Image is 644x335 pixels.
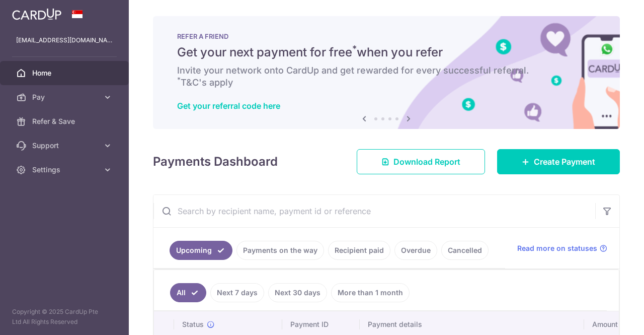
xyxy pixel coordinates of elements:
a: Get your referral code here [177,101,280,111]
a: Create Payment [497,149,620,174]
span: Status [182,319,204,329]
a: Payments on the way [236,241,324,260]
span: Home [32,68,99,78]
img: RAF banner [153,16,620,129]
span: Create Payment [534,156,595,168]
span: Refer & Save [32,116,99,126]
a: More than 1 month [331,283,410,302]
span: Support [32,141,99,151]
a: Recipient paid [328,241,390,260]
a: Upcoming [170,241,232,260]
a: Cancelled [441,241,489,260]
a: Download Report [357,149,485,174]
img: CardUp [12,8,61,20]
span: Read more on statuses [517,243,597,253]
a: Next 7 days [210,283,264,302]
input: Search by recipient name, payment id or reference [153,195,595,227]
a: Overdue [394,241,437,260]
a: Read more on statuses [517,243,607,253]
iframe: Opens a widget where you can find more information [580,305,634,330]
h5: Get your next payment for free when you refer [177,44,596,60]
span: Download Report [393,156,460,168]
h6: Invite your network onto CardUp and get rewarded for every successful referral. T&C's apply [177,64,596,89]
h4: Payments Dashboard [153,153,278,171]
a: All [170,283,206,302]
p: REFER A FRIEND [177,32,596,40]
span: Settings [32,165,99,175]
p: [EMAIL_ADDRESS][DOMAIN_NAME] [16,35,113,45]
span: Pay [32,92,99,102]
a: Next 30 days [268,283,327,302]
